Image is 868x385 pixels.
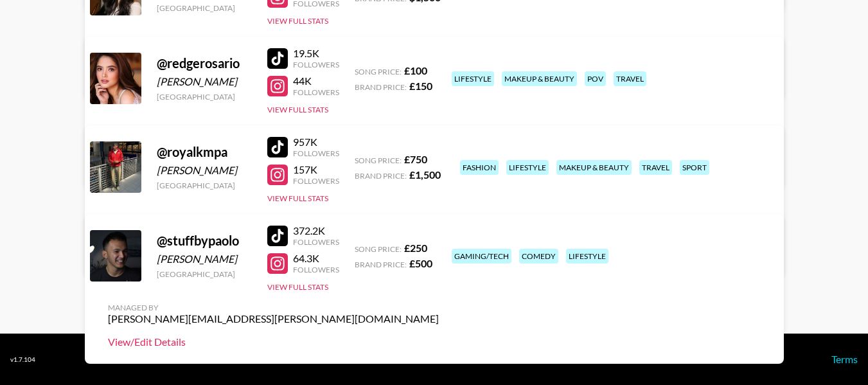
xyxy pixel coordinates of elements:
[108,303,439,312] div: Managed By
[460,160,499,175] div: fashion
[157,233,252,249] div: @ stuffbypaolo
[157,269,252,279] div: [GEOGRAPHIC_DATA]
[267,193,328,203] button: View Full Stats
[355,67,402,76] span: Song Price:
[267,282,328,292] button: View Full Stats
[157,253,252,265] div: [PERSON_NAME]
[355,82,407,92] span: Brand Price:
[556,160,632,175] div: makeup & beauty
[639,160,672,175] div: travel
[108,312,439,325] div: [PERSON_NAME][EMAIL_ADDRESS][PERSON_NAME][DOMAIN_NAME]
[293,136,339,148] div: 957K
[404,153,427,165] strong: £ 750
[566,249,608,264] div: lifestyle
[108,336,439,348] a: View/Edit Details
[355,260,407,269] span: Brand Price:
[293,163,339,176] div: 157K
[157,75,252,88] div: [PERSON_NAME]
[355,156,402,165] span: Song Price:
[831,353,858,365] a: Terms
[519,249,558,264] div: comedy
[267,105,328,114] button: View Full Stats
[267,16,328,26] button: View Full Stats
[404,242,427,254] strong: £ 250
[293,47,339,60] div: 19.5K
[157,144,252,160] div: @ royalkmpa
[293,237,339,247] div: Followers
[409,257,432,269] strong: £ 500
[293,75,339,87] div: 44K
[293,265,339,274] div: Followers
[293,224,339,237] div: 372.2K
[293,60,339,69] div: Followers
[680,160,709,175] div: sport
[404,64,427,76] strong: £ 100
[506,160,549,175] div: lifestyle
[502,71,577,86] div: makeup & beauty
[293,176,339,186] div: Followers
[157,181,252,190] div: [GEOGRAPHIC_DATA]
[409,80,432,92] strong: £ 150
[355,244,402,254] span: Song Price:
[157,3,252,13] div: [GEOGRAPHIC_DATA]
[452,249,511,264] div: gaming/tech
[355,171,407,181] span: Brand Price:
[157,164,252,177] div: [PERSON_NAME]
[157,55,252,71] div: @ redgerosario
[157,92,252,102] div: [GEOGRAPHIC_DATA]
[293,148,339,158] div: Followers
[614,71,646,86] div: travel
[585,71,606,86] div: pov
[293,87,339,97] div: Followers
[409,168,441,181] strong: £ 1,500
[452,71,494,86] div: lifestyle
[293,252,339,265] div: 64.3K
[10,355,35,364] div: v 1.7.104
